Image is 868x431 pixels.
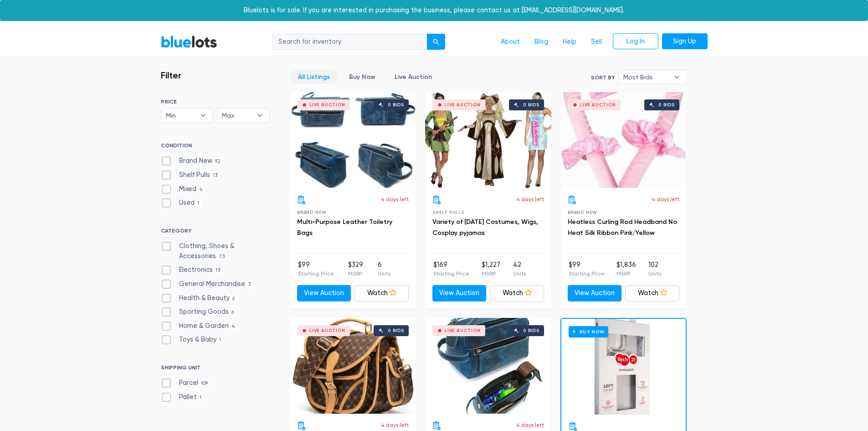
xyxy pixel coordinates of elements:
[648,260,661,278] li: 102
[490,285,544,301] a: Watch
[555,33,584,51] a: Help
[658,103,675,107] div: 0 bids
[161,293,238,303] label: Health & Beauty
[482,270,500,278] p: MSRP
[161,228,270,238] h6: CATEGORY
[513,260,526,278] li: 42
[569,270,605,278] p: Starting Price
[161,184,206,194] label: Mixed
[161,156,224,166] label: Brand New
[425,318,551,414] a: Live Auction 0 bids
[245,281,254,288] span: 7
[568,210,597,215] span: Brand New
[432,218,538,237] a: Variety of [DATE] Costumes, Wigs, Cosplay pyjamas
[569,260,605,278] li: $99
[161,99,270,105] h6: PRICE
[648,270,661,278] p: Units
[433,270,469,278] p: Starting Price
[161,307,237,317] label: Sporting Goods
[161,321,238,331] label: Home & Garden
[297,218,392,237] a: Multi-Purpose Leather Toiletry Bags
[161,170,221,180] label: Shelf Pulls
[616,260,636,278] li: $1,836
[381,195,409,203] p: 4 days left
[298,270,334,278] p: Starting Price
[309,103,345,107] div: Live Auction
[161,70,181,81] h3: Filter
[433,260,469,278] li: $169
[445,328,481,333] div: Live Auction
[378,260,390,278] li: 6
[212,158,224,166] span: 92
[272,34,427,50] input: Search for inventory
[561,319,686,415] a: Buy Now
[161,241,270,261] label: Clothing, Shoes & Accessories
[516,195,544,203] p: 4 days left
[513,270,526,278] p: Units
[388,328,404,333] div: 0 bids
[568,285,622,301] a: View Auction
[290,92,416,188] a: Live Auction 0 bids
[297,285,351,301] a: View Auction
[194,109,213,122] b: ▾
[523,103,539,107] div: 0 bids
[166,109,196,122] span: Min
[290,70,338,84] a: All Listings
[378,270,390,278] p: Units
[560,92,687,188] a: Live Auction 0 bids
[652,195,679,203] p: 4 days left
[613,33,658,50] a: Log In
[161,35,217,48] a: BlueLots
[195,200,202,208] span: 1
[584,33,609,51] a: Sell
[290,318,416,414] a: Live Auction 0 bids
[210,172,221,179] span: 13
[229,309,237,317] span: 6
[516,421,544,429] p: 4 days left
[445,103,481,107] div: Live Auction
[230,295,238,302] span: 6
[425,92,551,188] a: Live Auction 0 bids
[250,109,269,122] b: ▾
[161,392,205,402] label: Pallet
[616,270,636,278] p: MSRP
[569,326,608,338] h6: Buy Now
[580,103,616,107] div: Live Auction
[354,285,409,301] a: Watch
[222,109,252,122] span: Max
[388,103,404,107] div: 0 bids
[527,33,555,51] a: Blog
[667,70,686,84] b: ▾
[161,378,211,388] label: Parcel
[197,394,205,401] span: 1
[161,142,270,152] h6: CONDITION
[432,210,464,215] span: Shelf Pulls
[568,218,677,237] a: Heatless Curling Rod Headband No Heat Silk Ribbon Pink/Yellow
[591,73,615,82] label: Sort By
[298,260,334,278] li: $99
[161,279,254,289] label: General Merchandise
[341,70,383,84] a: Buy Now
[161,335,224,345] label: Toys & Baby
[482,260,500,278] li: $1,227
[662,33,708,50] a: Sign Up
[198,380,211,388] span: 109
[297,210,327,215] span: Brand New
[309,328,345,333] div: Live Auction
[523,328,539,333] div: 0 bids
[161,265,223,275] label: Electronics
[387,70,440,84] a: Live Auction
[213,267,223,275] span: 13
[432,285,487,301] a: View Auction
[216,253,228,260] span: 73
[348,270,363,278] p: MSRP
[161,198,202,208] label: Used
[381,421,409,429] p: 4 days left
[229,323,238,330] span: 4
[161,364,270,374] h6: SHIPPING UNIT
[196,186,206,193] span: 4
[348,260,363,278] li: $329
[216,337,224,344] span: 1
[493,33,527,51] a: About
[625,285,679,301] a: Watch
